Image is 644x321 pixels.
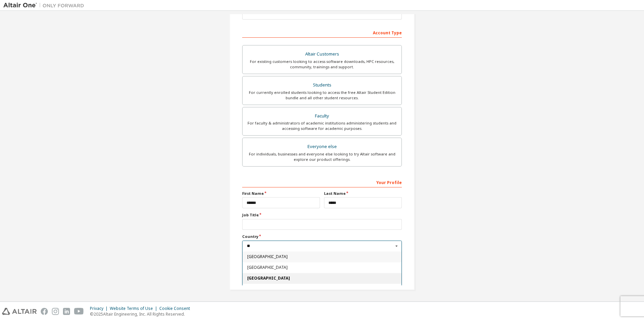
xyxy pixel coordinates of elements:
div: Altair Customers [247,49,397,59]
label: Last Name [324,191,402,196]
div: Faculty [247,111,397,121]
img: Altair One [3,2,88,9]
img: youtube.svg [74,308,84,315]
img: altair_logo.svg [2,308,37,315]
span: [GEOGRAPHIC_DATA] [247,255,397,259]
div: For currently enrolled students looking to access the free Altair Student Edition bundle and all ... [247,90,397,101]
img: facebook.svg [41,308,48,315]
span: [GEOGRAPHIC_DATA] [247,276,397,280]
div: Account Type [242,27,402,38]
div: For existing customers looking to access software downloads, HPC resources, community, trainings ... [247,59,397,70]
div: For individuals, businesses and everyone else looking to try Altair software and explore our prod... [247,151,397,162]
div: Your Profile [242,177,402,187]
div: For faculty & administrators of academic institutions administering students and accessing softwa... [247,120,397,131]
label: Country [242,234,402,239]
p: © 2025 Altair Engineering, Inc. All Rights Reserved. [90,311,194,317]
div: Website Terms of Use [110,306,159,311]
div: Students [247,80,397,90]
div: Everyone else [247,142,397,151]
div: Privacy [90,306,110,311]
span: [GEOGRAPHIC_DATA] [247,265,397,270]
img: linkedin.svg [63,308,70,315]
div: Cookie Consent [159,306,194,311]
label: Job Title [242,212,402,218]
label: First Name [242,191,320,196]
img: instagram.svg [52,308,59,315]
